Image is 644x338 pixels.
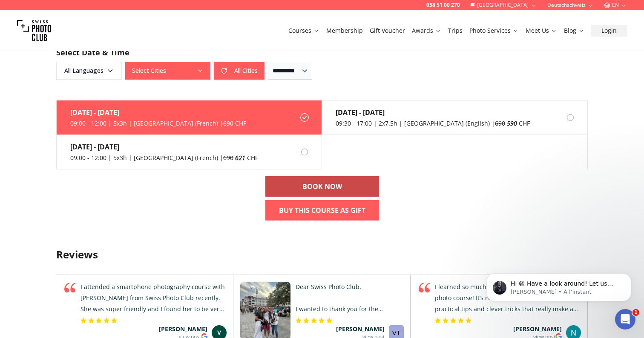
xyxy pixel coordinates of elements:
[522,25,561,37] button: Meet Us
[366,25,408,37] button: Gift Voucher
[56,62,122,80] button: All Languages
[235,154,245,162] em: 621
[323,25,366,37] button: Membership
[326,26,363,35] a: Membership
[448,26,463,35] a: Trips
[223,154,233,162] span: 690
[466,25,522,37] button: Photo Services
[370,26,405,35] a: Gift Voucher
[526,26,557,35] a: Meet Us
[615,309,635,329] iframe: Intercom live chat
[70,154,258,162] div: 09:00 - 12:00 | 5x3h | [GEOGRAPHIC_DATA] (French) | CHF
[56,248,588,261] h3: Reviews
[445,25,466,37] button: Trips
[17,14,51,48] img: Swiss photo club
[265,176,379,197] a: BOOK NOW
[408,25,445,37] button: Awards
[507,119,517,127] em: 590
[70,119,246,128] div: 09:00 - 12:00 | 5x3h | [GEOGRAPHIC_DATA] (French) | 690 CHF
[564,26,584,35] a: Blog
[70,142,258,152] div: [DATE] - [DATE]
[214,62,264,80] button: All Cities
[279,205,365,215] b: Buy This Course As Gift
[632,309,639,316] span: 1
[56,46,588,58] h2: Select Date & Time
[336,119,530,128] div: 09:30 - 17:00 | 2x7.5h | [GEOGRAPHIC_DATA] (English) | CHF
[288,26,319,35] a: Courses
[265,200,379,221] a: Buy This Course As Gift
[336,107,530,117] div: [DATE] - [DATE]
[302,181,342,192] b: BOOK NOW
[125,62,210,80] button: Select Cities
[285,25,323,37] button: Courses
[412,26,441,35] a: Awards
[474,255,644,315] iframe: Intercom notifications message
[70,107,246,117] div: [DATE] - [DATE]
[591,25,627,37] button: Login
[426,2,460,9] a: 058 51 00 270
[561,25,588,37] button: Blog
[57,63,121,78] span: All Languages
[469,26,519,35] a: Photo Services
[495,119,505,127] span: 690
